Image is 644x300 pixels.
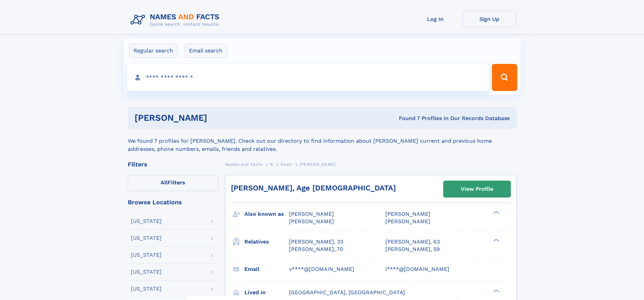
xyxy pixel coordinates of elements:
[281,160,292,168] a: Nasti
[244,208,289,220] h3: Also known as
[128,11,225,29] img: Logo Names and Facts
[289,218,334,225] span: [PERSON_NAME]
[244,287,289,298] h3: Lived in
[270,162,273,167] span: N
[408,11,462,27] a: Log In
[300,162,336,167] span: [PERSON_NAME]
[289,211,334,217] span: [PERSON_NAME]
[385,211,430,217] span: [PERSON_NAME]
[492,64,517,91] button: Search Button
[129,44,177,58] label: Regular search
[128,161,218,167] div: Filters
[492,289,500,293] div: ❯
[444,181,510,197] a: View Profile
[385,218,430,225] span: [PERSON_NAME]
[385,246,440,253] a: [PERSON_NAME], 59
[185,44,227,58] label: Email search
[244,236,289,248] h3: Relatives
[128,129,517,153] div: We found 7 profiles for [PERSON_NAME]. Check out our directory to find information about [PERSON_...
[289,246,343,253] a: [PERSON_NAME], 70
[131,235,162,241] div: [US_STATE]
[492,210,500,215] div: ❯
[303,115,510,122] div: Found 7 Profiles In Our Records Database
[131,286,162,292] div: [US_STATE]
[281,162,292,167] span: Nasti
[127,64,489,91] input: search input
[492,238,500,242] div: ❯
[461,181,493,197] div: View Profile
[289,238,343,246] a: [PERSON_NAME], 33
[289,289,405,296] span: [GEOGRAPHIC_DATA], [GEOGRAPHIC_DATA]
[462,11,517,27] a: Sign Up
[161,179,168,186] span: All
[270,160,273,168] a: N
[135,114,303,122] h1: [PERSON_NAME]
[131,252,162,258] div: [US_STATE]
[128,175,218,191] label: Filters
[131,218,162,224] div: [US_STATE]
[131,269,162,275] div: [US_STATE]
[225,160,262,168] a: Names and Facts
[244,263,289,275] h3: Email
[128,199,218,205] div: Browse Locations
[231,184,396,192] a: [PERSON_NAME], Age [DEMOGRAPHIC_DATA]
[385,238,440,246] a: [PERSON_NAME], 63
